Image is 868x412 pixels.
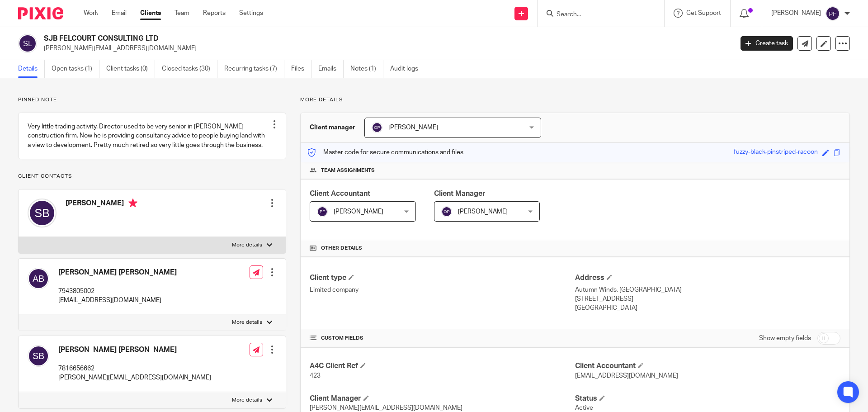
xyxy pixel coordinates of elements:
[441,206,452,217] img: svg%3E
[28,268,49,289] img: svg%3E
[575,373,678,379] span: [EMAIL_ADDRESS][DOMAIN_NAME]
[58,268,177,277] h4: [PERSON_NAME] [PERSON_NAME]
[556,11,637,19] input: Search
[321,167,375,174] span: Team assignments
[771,9,821,18] p: [PERSON_NAME]
[58,296,177,305] p: [EMAIL_ADDRESS][DOMAIN_NAME]
[741,36,793,51] a: Create task
[18,173,286,180] p: Client contacts
[372,122,382,133] img: svg%3E
[575,361,840,371] h4: Client Accountant
[232,319,262,326] p: More details
[575,394,840,403] h4: Status
[575,303,840,313] p: [GEOGRAPHIC_DATA]
[224,60,284,78] a: Recurring tasks (7)
[18,7,63,19] img: Pixie
[575,285,840,294] p: Autumn Winds, [GEOGRAPHIC_DATA]
[434,190,486,197] span: Client Manager
[58,287,177,296] p: 7943805002
[66,199,137,210] h4: [PERSON_NAME]
[575,405,593,411] span: Active
[140,9,161,18] a: Clients
[175,9,189,18] a: Team
[458,208,508,215] span: [PERSON_NAME]
[310,361,575,371] h4: A4C Client Ref
[310,373,321,379] span: 423
[310,394,575,403] h4: Client Manager
[575,273,840,283] h4: Address
[128,199,137,208] i: Primary
[310,273,575,283] h4: Client type
[575,294,840,303] p: [STREET_ADDRESS]
[44,34,590,43] h2: SJB FELCOURT CONSULTING LTD
[18,34,37,53] img: svg%3E
[310,335,575,342] h4: CUSTOM FIELDS
[826,6,840,21] img: svg%3E
[44,44,727,53] p: [PERSON_NAME][EMAIL_ADDRESS][DOMAIN_NAME]
[759,334,811,343] label: Show empty fields
[350,60,383,78] a: Notes (1)
[300,96,850,104] p: More details
[390,60,425,78] a: Audit logs
[203,9,226,18] a: Reports
[334,208,383,215] span: [PERSON_NAME]
[239,9,263,18] a: Settings
[28,199,57,227] img: svg%3E
[18,96,286,104] p: Pinned note
[317,206,328,217] img: svg%3E
[310,123,355,132] h3: Client manager
[388,124,438,131] span: [PERSON_NAME]
[84,9,98,18] a: Work
[310,405,462,411] span: [PERSON_NAME][EMAIL_ADDRESS][DOMAIN_NAME]
[52,60,99,78] a: Open tasks (1)
[28,345,49,367] img: svg%3E
[58,345,211,355] h4: [PERSON_NAME] [PERSON_NAME]
[310,190,370,197] span: Client Accountant
[321,245,362,252] span: Other details
[310,285,575,294] p: Limited company
[291,60,311,78] a: Files
[106,60,155,78] a: Client tasks (0)
[58,364,211,373] p: 7816656662
[686,10,721,16] span: Get Support
[18,60,45,78] a: Details
[318,60,344,78] a: Emails
[112,9,127,18] a: Email
[58,373,211,382] p: [PERSON_NAME][EMAIL_ADDRESS][DOMAIN_NAME]
[734,147,818,158] div: fuzzy-black-pinstriped-racoon
[162,60,217,78] a: Closed tasks (30)
[232,242,262,249] p: More details
[307,148,463,157] p: Master code for secure communications and files
[232,397,262,404] p: More details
